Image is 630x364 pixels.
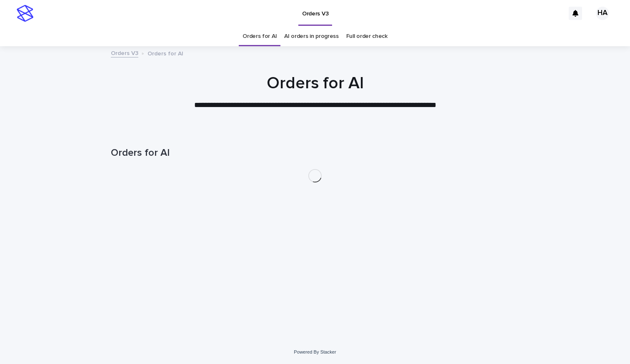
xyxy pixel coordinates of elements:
a: AI orders in progress [284,27,339,46]
div: HA [596,7,609,20]
p: Orders for AI [147,48,183,57]
h1: Orders for AI [111,147,519,159]
img: stacker-logo-s-only.png [17,5,33,22]
a: Full order check [346,27,387,46]
a: Orders for AI [242,27,277,46]
h1: Orders for AI [111,73,519,93]
a: Powered By Stacker [294,349,336,354]
a: Orders V3 [111,48,138,57]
